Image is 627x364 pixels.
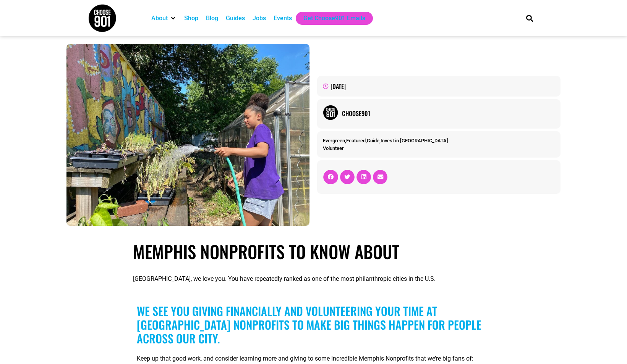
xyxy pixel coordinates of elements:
a: Events [274,14,292,23]
div: Share on facebook [323,170,338,184]
a: Invest in [GEOGRAPHIC_DATA] [381,138,448,143]
div: Share on email [373,170,387,184]
a: Volunteer [323,145,344,151]
p: [GEOGRAPHIC_DATA], we love you. You have repeatedly ranked as one of the most philanthropic citie... [133,274,494,283]
div: Search [523,12,536,24]
span: , , , [323,138,448,143]
h1: Memphis Nonprofits to Know About [133,241,494,262]
div: About [147,12,180,25]
a: About [151,14,168,23]
img: Picture of Choose901 [323,105,338,120]
div: Share on linkedin [356,170,371,184]
div: Share on twitter [340,170,355,184]
a: Choose901 [342,109,554,118]
a: Featured [346,138,366,143]
a: Blog [206,14,218,23]
nav: Main nav [147,12,513,25]
a: Guide [367,138,379,143]
a: Get Choose901 Emails [303,14,365,23]
time: [DATE] [331,82,346,91]
a: Evergreen [323,138,345,143]
a: Guides [226,14,245,23]
h2: We see you giving financially and volunteering your time at [GEOGRAPHIC_DATA] nonprofits to make ... [137,304,490,345]
a: Jobs [253,14,266,23]
a: Shop [184,14,198,23]
p: Keep up that good work, and consider learning more and giving to some incredible Memphis Nonprofi... [137,354,490,363]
